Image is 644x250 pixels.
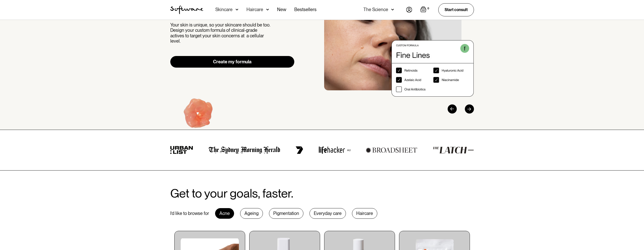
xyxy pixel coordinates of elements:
h2: Get to your goals, faster. [170,187,293,200]
img: Hydroquinone (skin lightening agent) [168,85,231,147]
div: Everyday care [309,208,346,219]
p: Your skin is unique, so your skincare should be too. Design your custom formula of clinical-grade... [170,22,272,44]
a: Create my formula [170,56,295,68]
img: arrow down [236,7,238,12]
div: I’d like to browse for [170,211,209,216]
a: Start consult [438,3,474,16]
div: Haircare [246,7,263,12]
div: Skincare [215,7,233,12]
a: Open empty cart [420,6,430,13]
div: 0 [426,6,430,11]
a: home [170,6,203,14]
img: broadsheet logo [366,147,417,153]
div: Haircare [352,208,377,219]
img: the latch logo [433,147,474,154]
div: Acne [215,208,234,219]
img: urban list logo [170,146,193,154]
div: Ageing [240,208,263,219]
img: the Sydney morning herald logo [209,146,280,154]
img: arrow down [391,7,394,12]
div: Previous slide [448,104,457,114]
img: arrow down [266,7,269,12]
div: Pigmentation [269,208,303,219]
div: Next slide [465,104,474,114]
div: The Science [363,7,388,12]
img: Software Logo [170,6,203,14]
img: lifehacker logo [319,146,350,154]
